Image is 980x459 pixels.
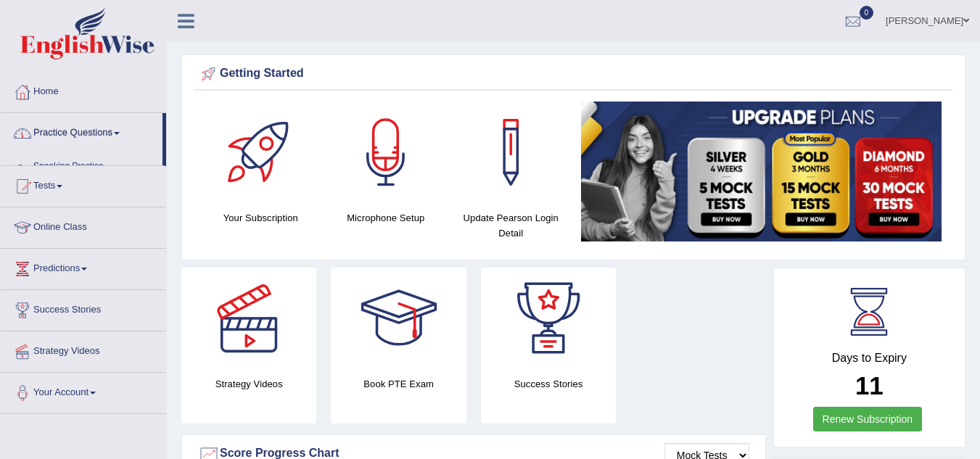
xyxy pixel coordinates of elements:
[481,376,616,392] h4: Success Stories
[813,407,923,431] a: Renew Subscription
[855,371,884,400] b: 11
[1,373,166,409] a: Your Account
[1,207,166,244] a: Online Class
[27,154,162,180] a: Speaking Practice
[581,102,942,241] img: small5.jpg
[1,113,162,149] a: Practice Questions
[205,210,316,226] h4: Your Subscription
[1,72,166,108] a: Home
[1,249,166,285] a: Predictions
[1,166,166,202] a: Tests
[1,331,166,368] a: Strategy Videos
[790,352,949,365] h4: Days to Expiry
[1,290,166,326] a: Success Stories
[181,376,316,392] h4: Strategy Videos
[860,6,874,20] span: 0
[198,63,949,85] div: Getting Started
[331,210,442,226] h4: Microphone Setup
[456,210,567,241] h4: Update Pearson Login Detail
[331,376,466,392] h4: Book PTE Exam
